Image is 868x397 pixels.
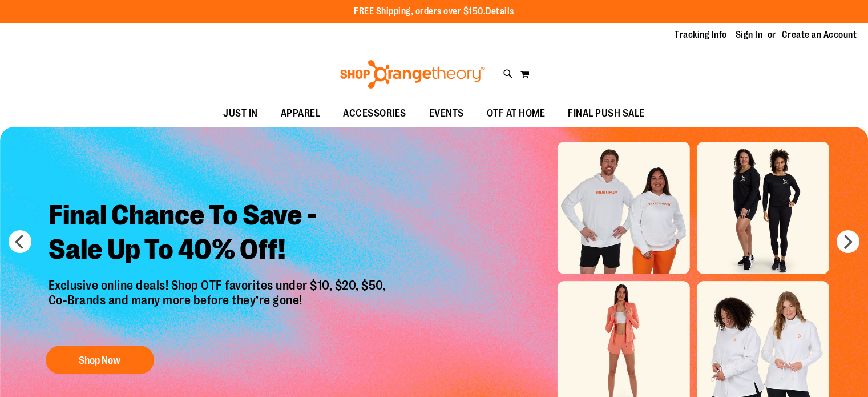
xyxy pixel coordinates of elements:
[212,101,269,127] a: JUST IN
[556,101,656,127] a: FINAL PUSH SALE
[675,29,727,41] a: Tracking Info
[40,278,398,334] p: Exclusive online deals! Shop OTF favorites under $10, $20, $50, Co-Brands and many more before th...
[40,190,398,278] h2: Final Chance To Save - Sale Up To 40% Off!
[46,346,154,374] button: Shop Now
[354,5,514,18] p: FREE Shipping, orders over $150.
[486,6,514,17] a: Details
[475,101,557,127] a: OTF AT HOME
[487,101,546,126] span: OTF AT HOME
[429,101,464,126] span: EVENTS
[9,230,31,253] button: prev
[332,101,418,127] a: ACCESSORIES
[568,101,645,126] span: FINAL PUSH SALE
[269,101,332,127] a: APPAREL
[343,101,406,126] span: ACCESSORIES
[782,29,857,41] a: Create an Account
[837,230,859,253] button: next
[736,29,763,41] a: Sign In
[338,60,486,89] img: Shop Orangetheory
[418,101,475,127] a: EVENTS
[223,101,258,126] span: JUST IN
[281,101,321,126] span: APPAREL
